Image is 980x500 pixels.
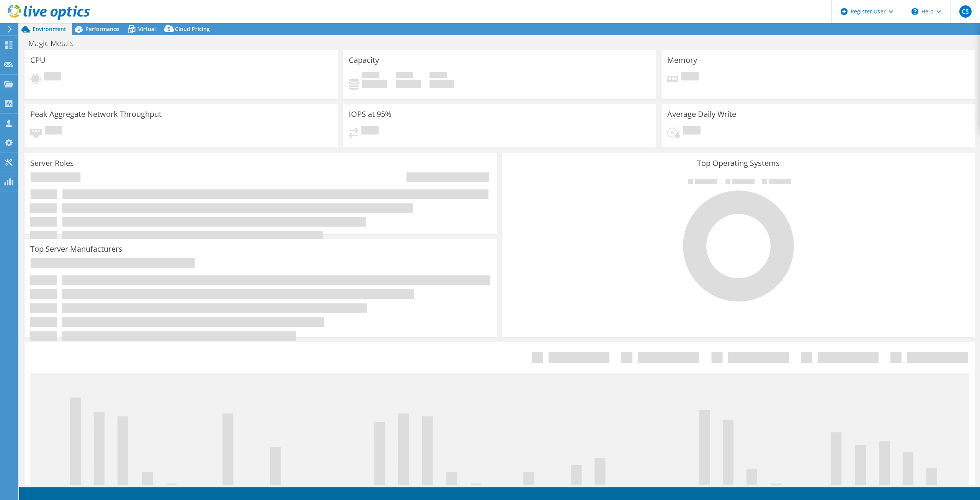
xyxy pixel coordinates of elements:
h3: Top Server Manufacturers [30,245,122,253]
h3: Top Operating Systems [508,159,969,167]
span: CS [959,5,972,18]
span: Environment [33,25,66,33]
h3: Average Daily Write [667,110,736,118]
span: Cloud Pricing [175,25,210,33]
h4: 0 GiB [430,80,454,88]
h1: Magic Metals [25,39,85,48]
h3: IOPS at 95% [349,110,392,118]
h3: Memory [667,56,697,64]
span: Performance [85,25,119,33]
h4: 0 GiB [362,80,387,88]
span: Pending [45,126,62,136]
span: Used [362,72,379,80]
span: Pending [683,126,701,136]
h3: Peak Aggregate Network Throughput [30,110,162,118]
h3: Capacity [349,56,379,64]
span: Total [430,72,447,80]
span: Pending [681,72,699,82]
h4: 0 GiB [396,80,421,88]
span: Free [396,72,413,80]
span: Pending [361,126,379,136]
h3: Server Roles [30,159,74,167]
span: Virtual [138,25,156,33]
h3: CPU [30,56,46,64]
svg: \n [911,8,918,15]
span: Pending [44,72,61,82]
